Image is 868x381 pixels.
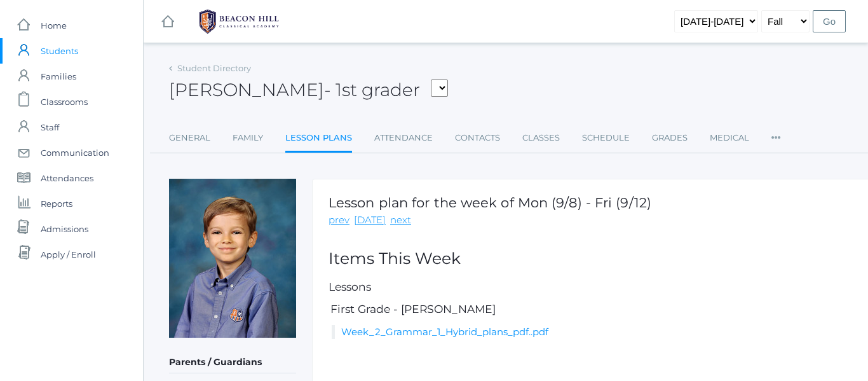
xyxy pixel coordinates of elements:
a: next [390,213,411,228]
h5: Parents / Guardians [169,352,296,373]
span: Home [41,13,67,38]
span: Reports [41,191,72,216]
h5: Lessons [329,281,864,293]
a: Schedule [582,125,630,151]
span: Admissions [41,216,88,242]
span: - 1st grader [324,79,420,100]
img: BHCALogos-05-308ed15e86a5a0abce9b8dd61676a3503ac9727e845dece92d48e8588c001991.png [191,6,287,38]
a: Contacts [455,125,500,151]
a: Lesson Plans [285,125,352,153]
h2: Items This Week [329,250,864,268]
span: Families [41,64,76,89]
a: [DATE] [354,213,386,228]
a: Classes [522,125,560,151]
input: Go [813,10,846,32]
span: Staff [41,114,59,140]
span: Attendances [41,165,93,191]
a: General [169,125,210,151]
a: Grades [652,125,688,151]
span: Communication [41,140,109,165]
h5: First Grade - [PERSON_NAME] [329,303,864,315]
a: Attendance [374,125,433,151]
a: prev [329,213,349,228]
a: Medical [710,125,749,151]
a: Student Directory [177,63,251,73]
span: Classrooms [41,89,88,114]
span: Apply / Enroll [41,242,96,267]
img: Noah Smith [169,179,296,338]
a: Family [233,125,263,151]
a: Week_2_Grammar_1_Hybrid_plans_pdf..pdf [341,326,548,338]
h2: [PERSON_NAME] [169,80,448,100]
span: Students [41,38,78,64]
h1: Lesson plan for the week of Mon (9/8) - Fri (9/12) [329,195,651,210]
